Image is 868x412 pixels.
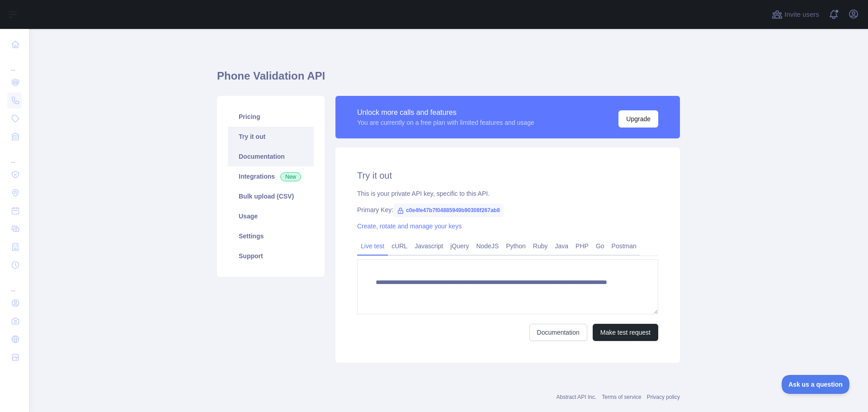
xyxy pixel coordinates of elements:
[357,118,534,127] div: You are currently on a free plan with limited features and usage
[552,239,572,253] a: Java
[502,239,529,253] a: Python
[557,394,597,400] a: Abstract API Inc.
[572,239,592,253] a: PHP
[602,394,641,400] a: Terms of service
[388,239,411,253] a: cURL
[228,186,314,206] a: Bulk upload (CSV)
[7,54,22,72] div: ...
[647,394,680,400] a: Privacy policy
[770,7,821,22] button: Invite users
[228,226,314,246] a: Settings
[592,239,608,253] a: Go
[618,110,658,128] button: Upgrade
[357,205,658,214] div: Primary Key:
[357,239,388,253] a: Live test
[529,239,552,253] a: Ruby
[228,246,314,266] a: Support
[782,375,850,394] iframe: Toggle Customer Support
[228,147,314,166] a: Documentation
[228,107,314,127] a: Pricing
[472,239,502,253] a: NodeJS
[447,239,472,253] a: jQuery
[357,223,462,230] a: Create, rotate and manage your keys
[593,324,658,341] button: Make test request
[7,147,22,165] div: ...
[529,324,587,341] a: Documentation
[357,189,658,198] div: This is your private API key, specific to this API.
[228,206,314,226] a: Usage
[228,166,314,186] a: Integrations New
[393,204,504,217] span: c0e4fe47b7f04885949b90308f267ab8
[411,239,447,253] a: Javascript
[357,107,534,118] div: Unlock more calls and features
[608,239,640,253] a: Postman
[217,69,680,90] h1: Phone Validation API
[784,9,819,20] span: Invite users
[7,275,22,293] div: ...
[357,169,658,182] h2: Try it out
[228,127,314,147] a: Try it out
[280,172,301,181] span: New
